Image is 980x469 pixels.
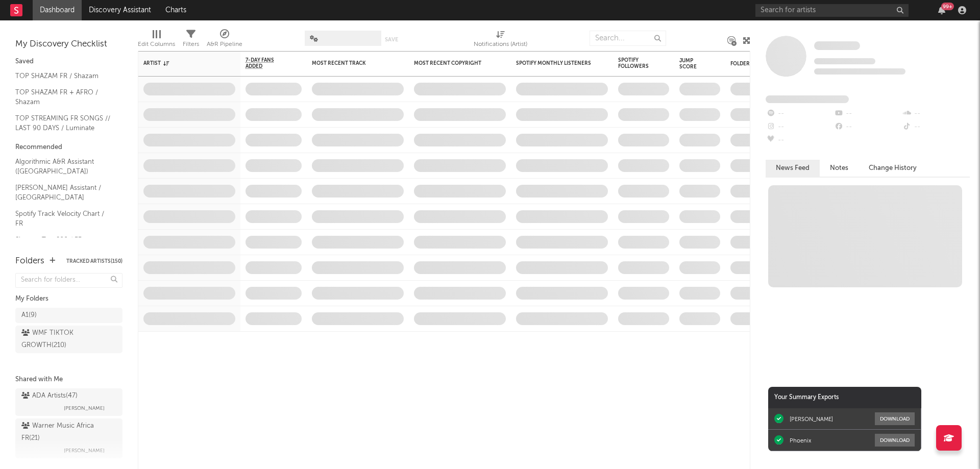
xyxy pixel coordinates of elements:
[15,182,112,203] a: [PERSON_NAME] Assistant / [GEOGRAPHIC_DATA]
[679,58,705,70] div: Jump Score
[730,61,807,67] div: Folders
[21,420,114,445] div: Warner Music Africa FR ( 21 )
[15,234,112,245] a: Shazam Top 200 / FR
[875,412,915,425] button: Download
[790,437,811,444] div: Phoenix
[15,273,122,288] input: Search for folders...
[312,60,388,66] div: Most Recent Track
[814,58,875,64] span: Tracking Since: [DATE]
[766,107,834,120] div: --
[15,208,112,229] a: Spotify Track Velocity Chart / FR
[21,390,78,402] div: ADA Artists ( 47 )
[15,113,112,134] a: TOP STREAMING FR SONGS // LAST 90 DAYS / Luminate
[66,259,122,264] button: Tracked Artists(150)
[138,38,175,51] div: Edit Columns
[902,107,970,120] div: --
[15,56,122,68] div: Saved
[859,160,927,177] button: Change History
[15,255,44,267] div: Folders
[15,418,122,458] a: Warner Music Africa FR(21)[PERSON_NAME]
[21,309,37,322] div: A1 ( 9 )
[414,60,491,66] div: Most Recent Copyright
[834,107,901,120] div: --
[15,374,122,386] div: Shared with Me
[755,4,909,17] input: Search for artists
[183,38,199,51] div: Filters
[64,445,105,457] span: [PERSON_NAME]
[790,415,833,423] div: [PERSON_NAME]
[15,87,112,108] a: TOP SHAZAM FR + AFRO / Shazam
[21,327,93,352] div: WMF TIKTOK GROWTH ( 210 )
[15,308,122,323] a: A1(9)
[902,120,970,134] div: --
[590,31,666,46] input: Search...
[766,95,849,103] span: Fans Added by Platform
[834,120,901,134] div: --
[138,26,175,55] div: Edit Columns
[814,41,860,50] span: Some Artist
[15,388,122,416] a: ADA Artists(47)[PERSON_NAME]
[15,141,122,154] div: Recommended
[814,41,860,51] a: Some Artist
[207,38,242,51] div: A&R Pipeline
[941,3,954,10] div: 99 +
[938,6,945,14] button: 99+
[64,402,105,414] span: [PERSON_NAME]
[385,37,398,42] button: Save
[15,293,122,305] div: My Folders
[618,57,654,69] div: Spotify Followers
[15,70,112,82] a: TOP SHAZAM FR / Shazam
[766,120,834,134] div: --
[766,160,820,177] button: News Feed
[15,326,122,353] a: WMF TIKTOK GROWTH(210)
[246,57,286,69] span: 7-Day Fans Added
[814,68,905,75] span: 0 fans last week
[15,38,122,51] div: My Discovery Checklist
[15,156,112,177] a: Algorithmic A&R Assistant ([GEOGRAPHIC_DATA])
[875,434,915,447] button: Download
[183,26,199,55] div: Filters
[820,160,859,177] button: Notes
[474,26,527,55] div: Notifications (Artist)
[516,60,593,66] div: Spotify Monthly Listeners
[768,387,921,408] div: Your Summary Exports
[207,26,242,55] div: A&R Pipeline
[143,60,220,66] div: Artist
[474,38,527,51] div: Notifications (Artist)
[766,134,834,147] div: --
